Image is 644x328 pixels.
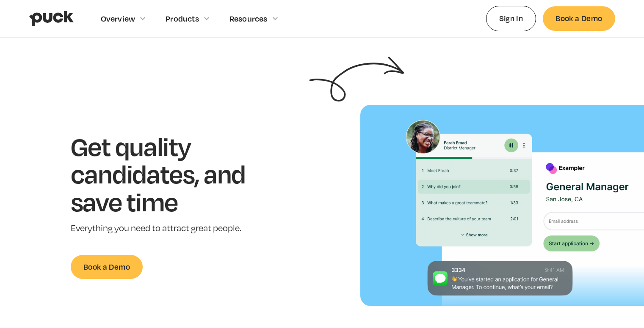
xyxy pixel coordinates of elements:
[486,6,536,31] a: Sign In
[71,222,272,235] p: Everything you need to attract great people.
[71,132,272,216] h1: Get quality candidates, and save time
[101,14,135,23] div: Overview
[71,255,143,279] a: Book a Demo
[229,14,268,23] div: Resources
[166,14,199,23] div: Products
[543,6,615,30] a: Book a Demo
